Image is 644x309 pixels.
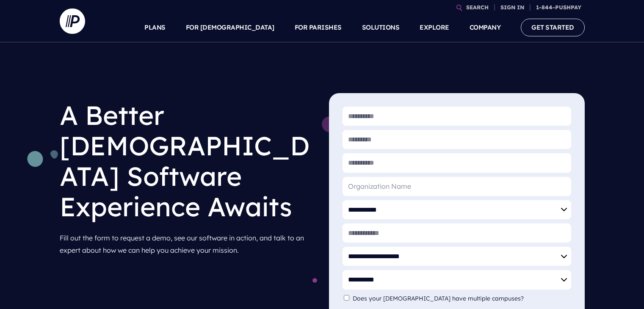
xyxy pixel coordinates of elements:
[186,13,274,42] a: FOR [DEMOGRAPHIC_DATA]
[362,13,400,42] a: SOLUTIONS
[353,295,528,302] label: Does your [DEMOGRAPHIC_DATA] have multiple campuses?
[295,13,342,42] a: FOR PARISHES
[60,93,315,229] h1: A Better [DEMOGRAPHIC_DATA] Software Experience Awaits
[521,19,585,36] a: GET STARTED
[60,229,315,260] p: Fill out the form to request a demo, see our software in action, and talk to an expert about how ...
[420,13,449,42] a: EXPLORE
[144,13,166,42] a: PLANS
[343,177,571,196] input: Organization Name
[470,13,501,42] a: COMPANY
